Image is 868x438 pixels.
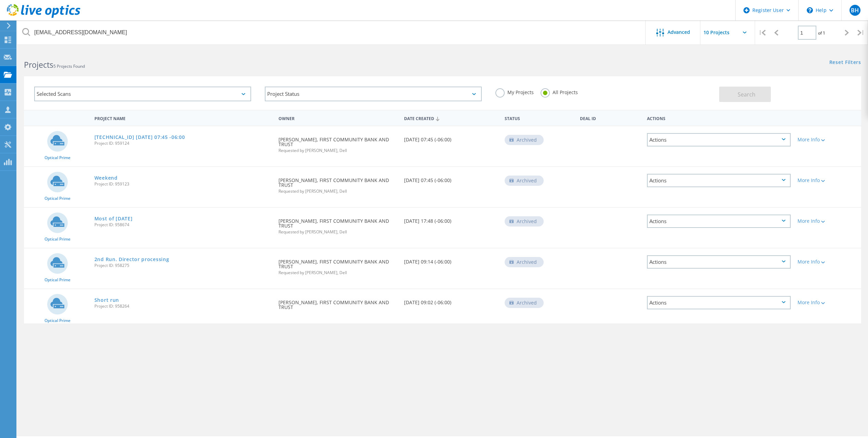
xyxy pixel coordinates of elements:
div: [DATE] 07:45 (-06:00) [401,126,501,149]
span: Requested by [PERSON_NAME], Dell [278,230,397,234]
label: All Projects [541,88,578,95]
span: Project ID: 959124 [94,141,272,145]
span: Optical Prime [44,156,70,160]
div: Actions [647,215,791,228]
div: [PERSON_NAME], FIRST COMMUNITY BANK AND TRUST [275,167,401,200]
button: Search [719,87,771,102]
div: Deal Id [576,112,644,124]
div: [PERSON_NAME], FIRST COMMUNITY BANK AND TRUST [275,248,401,282]
div: Date Created [401,112,501,125]
div: More Info [798,259,858,264]
a: 2nd Run. Director processing [94,257,169,262]
div: More Info [798,137,858,142]
div: [DATE] 09:14 (-06:00) [401,248,501,271]
div: [DATE] 17:48 (-06:00) [401,208,501,230]
div: More Info [798,219,858,223]
a: Weekend [94,176,118,180]
span: of 1 [818,30,825,36]
div: Status [501,112,576,124]
div: [DATE] 09:02 (-06:00) [401,289,501,312]
span: Project ID: 958264 [94,304,272,308]
div: Project Name [91,112,275,124]
span: 5 Projects Found [53,63,85,69]
span: Project ID: 958275 [94,263,272,268]
div: | [755,21,769,45]
span: Requested by [PERSON_NAME], Dell [278,189,397,193]
a: [TECHNICAL_ID] [DATE] 07:45 -06:00 [94,135,185,140]
input: Search projects by name, owner, ID, company, etc [17,21,646,44]
div: Actions [647,133,791,146]
div: | [854,21,868,45]
div: Archived [505,176,544,186]
div: Actions [647,174,791,187]
div: Archived [505,257,544,267]
a: Most of [DATE] [94,216,133,221]
div: Actions [647,296,791,309]
span: Optical Prime [44,196,70,201]
span: Project ID: 959123 [94,182,272,186]
a: Live Optics Dashboard [7,14,80,19]
span: Requested by [PERSON_NAME], Dell [278,271,397,275]
span: Optical Prime [44,278,70,282]
div: Actions [644,112,794,124]
span: Requested by [PERSON_NAME], Dell [278,149,397,153]
div: [PERSON_NAME], FIRST COMMUNITY BANK AND TRUST [275,126,401,159]
div: Archived [505,298,544,308]
div: [PERSON_NAME], FIRST COMMUNITY BANK AND TRUST [275,289,401,317]
b: Projects [24,59,53,70]
div: Selected Scans [34,87,251,101]
div: Project Status [265,87,482,101]
div: Actions [647,255,791,269]
span: Advanced [668,30,690,35]
div: [DATE] 07:45 (-06:00) [401,167,501,190]
span: BH [851,8,859,13]
span: Optical Prime [44,319,70,323]
svg: \n [807,7,813,13]
label: My Projects [495,88,534,95]
div: Archived [505,135,544,145]
span: Optical Prime [44,237,70,241]
div: Archived [505,216,544,227]
a: Reset Filters [829,60,861,66]
span: Search [738,91,755,98]
div: More Info [798,178,858,183]
div: More Info [798,300,858,305]
a: Short run [94,298,119,302]
div: [PERSON_NAME], FIRST COMMUNITY BANK AND TRUST [275,208,401,241]
span: Project ID: 958674 [94,223,272,227]
div: Owner [275,112,401,124]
